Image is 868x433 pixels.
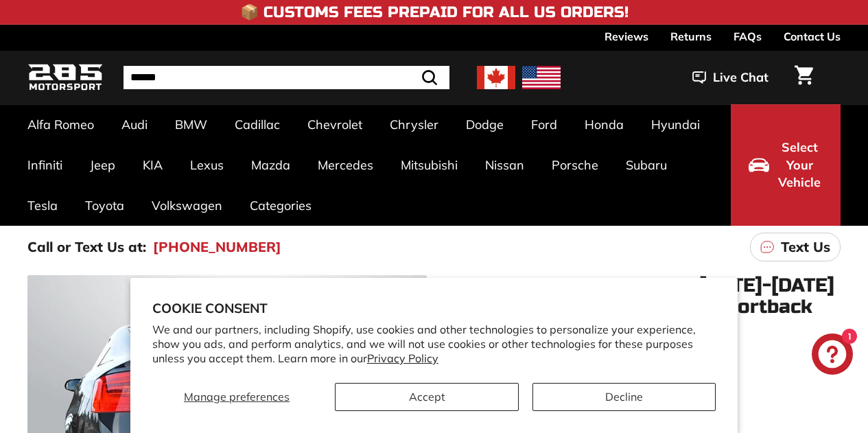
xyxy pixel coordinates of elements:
a: Text Us [750,233,841,261]
a: Ford [517,104,571,145]
a: Jeep [76,145,129,185]
h1: OEM Style Trunk Spoiler - [DATE]-[DATE] Audi A5 / A5 S-Line / S5 8T Sportback [442,275,841,318]
a: Privacy Policy [367,351,438,365]
span: Select Your Vehicle [776,139,823,191]
a: Honda [571,104,637,145]
a: Tesla [14,185,71,226]
input: Search [124,66,449,89]
button: Decline [532,383,716,411]
a: Porsche [538,145,612,185]
inbox-online-store-chat: Shopify online store chat [808,333,857,378]
a: Nissan [471,145,538,185]
a: Mazda [237,145,304,185]
a: Volkswagen [138,185,236,226]
a: Toyota [71,185,138,226]
a: Alfa Romeo [14,104,108,145]
a: Cart [786,54,821,101]
a: FAQs [734,25,762,48]
span: Live Chat [713,69,769,86]
a: KIA [129,145,176,185]
a: Chrysler [376,104,452,145]
a: Hyundai [637,104,714,145]
h2: Cookie consent [152,300,716,316]
a: Dodge [452,104,517,145]
a: Subaru [612,145,681,185]
a: Returns [670,25,712,48]
a: Categories [236,185,325,226]
a: Mitsubishi [387,145,471,185]
span: Manage preferences [184,390,290,403]
a: Cadillac [221,104,294,145]
a: Chevrolet [294,104,376,145]
a: Contact Us [784,25,841,48]
h4: 📦 Customs Fees Prepaid for All US Orders! [240,4,629,21]
a: BMW [161,104,221,145]
img: Logo_285_Motorsport_areodynamics_components [27,62,103,94]
p: Call or Text Us at: [27,237,146,257]
a: Audi [108,104,161,145]
a: [PHONE_NUMBER] [153,237,281,257]
button: Manage preferences [152,383,322,411]
button: Accept [335,383,518,411]
a: Infiniti [14,145,76,185]
p: Text Us [781,237,830,257]
button: Live Chat [675,60,786,95]
button: Select Your Vehicle [731,104,841,226]
p: We and our partners, including Shopify, use cookies and other technologies to personalize your ex... [152,323,716,365]
a: Reviews [605,25,648,48]
a: Mercedes [304,145,387,185]
a: Lexus [176,145,237,185]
